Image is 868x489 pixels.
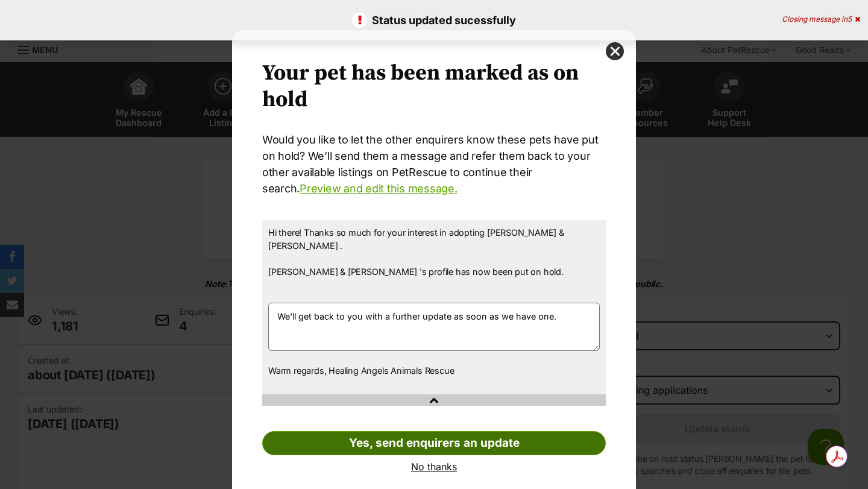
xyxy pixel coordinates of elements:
span: 5 [848,14,852,24]
p: Status updated sucessfully [12,12,856,28]
a: Preview and edit this message. [300,182,457,195]
a: Yes, send enquirers an update [262,431,606,455]
button: close [606,42,624,60]
p: Would you like to let the other enquirers know these pets have put on hold? We’ll send them a mes... [262,131,606,197]
textarea: We'll get back to you with a further update as soon as we have one. [268,303,600,351]
h2: Your pet has been marked as on hold [262,60,606,113]
a: No thanks [262,461,606,472]
div: Closing message in [782,15,860,24]
p: Hi there! Thanks so much for your interest in adopting [PERSON_NAME] & [PERSON_NAME] . [PERSON_NA... [268,226,600,291]
p: Warm regards, Healing Angels Animals Rescue [268,364,600,377]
